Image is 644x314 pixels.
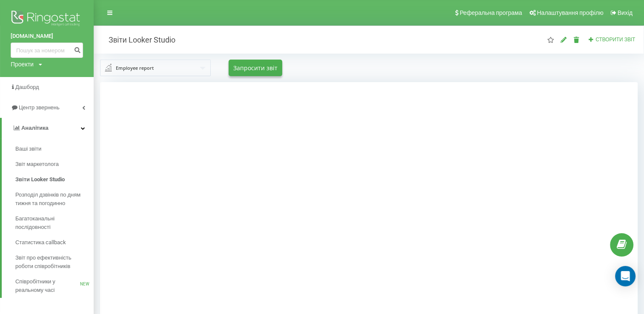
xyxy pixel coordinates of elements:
[15,277,80,294] span: Співробітники у реальному часі
[573,37,580,43] i: Видалити звіт
[15,157,94,172] a: Звіт маркетолога
[11,9,83,30] img: Ringostat logo
[618,9,633,16] span: Вихід
[547,37,554,43] i: Цей звіт буде завантажений першим при відкритті "Звіти Looker Studio". Ви можете призначити будь-...
[15,175,65,184] span: Звіти Looker Studio
[460,9,522,16] span: Реферальна програма
[11,60,34,69] div: Проекти
[588,37,594,42] i: Створити звіт
[21,125,49,131] span: Аналiтика
[586,36,638,43] button: Створити звіт
[15,254,89,271] span: Звіт про ефективність роботи співробітників
[2,118,94,138] a: Аналiтика
[15,84,39,90] span: Дашборд
[11,32,83,40] a: [DOMAIN_NAME]
[15,160,59,168] span: Звіт маркетолога
[116,63,154,73] div: Employee report
[15,187,94,211] a: Розподіл дзвінків по дням тижня та погодинно
[15,145,41,153] span: Ваші звіти
[537,9,603,16] span: Налаштування профілю
[595,37,635,43] span: Створити звіт
[19,104,60,111] span: Центр звернень
[15,235,94,250] a: Статистика callback
[229,60,282,76] button: Запросити звіт
[15,274,94,298] a: Співробітники у реальному часіNEW
[100,35,175,45] h2: Звіти Looker Studio
[15,250,94,274] a: Звіт про ефективність роботи співробітників
[15,172,94,187] a: Звіти Looker Studio
[615,266,635,286] div: Open Intercom Messenger
[15,141,94,157] a: Ваші звіти
[11,43,83,58] input: Пошук за номером
[15,238,66,247] span: Статистика callback
[15,211,94,235] a: Багатоканальні послідовності
[15,214,89,231] span: Багатоканальні послідовності
[560,37,567,43] i: Редагувати звіт
[15,191,89,208] span: Розподіл дзвінків по дням тижня та погодинно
